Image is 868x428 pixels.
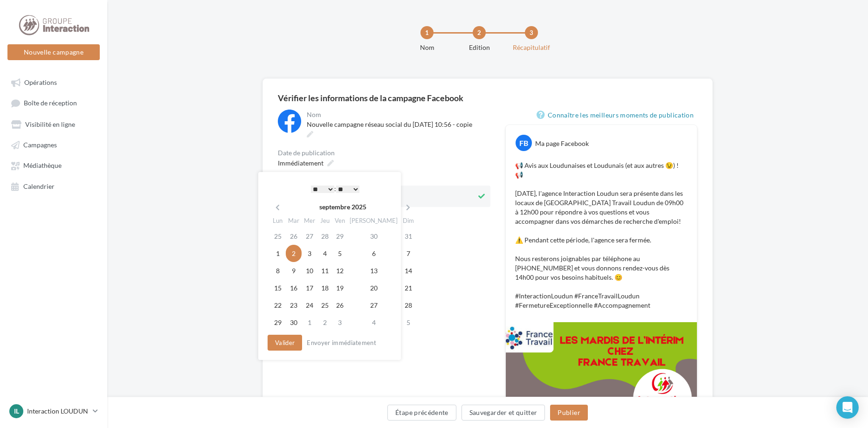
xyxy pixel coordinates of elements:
[525,26,538,39] div: 3
[347,228,400,245] td: 30
[307,120,472,128] span: Nouvelle campagne réseau social du [DATE] 10:56 - copie
[347,262,400,279] td: 13
[286,314,302,331] td: 30
[302,228,317,245] td: 27
[400,245,416,262] td: 7
[278,94,697,102] div: Vérifier les informations de la campagne Facebook
[269,297,286,314] td: 22
[332,297,347,314] td: 26
[347,214,400,228] th: [PERSON_NAME]
[317,214,332,228] th: Jeu
[24,99,77,107] span: Boîte de réception
[269,262,286,279] td: 8
[537,110,697,121] a: Connaître les meilleurs moments de publication
[347,279,400,297] td: 20
[397,43,457,52] div: Nom
[317,314,332,331] td: 2
[317,245,332,262] td: 4
[502,43,561,52] div: Récapitulatif
[286,297,302,314] td: 23
[278,150,490,156] div: Date de publication
[317,279,332,297] td: 18
[302,297,317,314] td: 24
[332,314,347,331] td: 3
[400,297,416,314] td: 28
[23,162,62,170] span: Médiathèque
[6,136,102,153] a: Campagnes
[400,279,416,297] td: 21
[535,139,589,148] div: Ma page Facebook
[286,245,302,262] td: 2
[268,335,302,351] button: Valider
[286,200,400,214] th: septembre 2025
[23,182,55,190] span: Calendrier
[6,74,102,90] a: Opérations
[286,262,302,279] td: 9
[25,120,75,128] span: Visibilité en ligne
[303,337,380,348] button: Envoyer immédiatement
[332,245,347,262] td: 5
[269,314,286,331] td: 29
[14,407,19,416] span: IL
[400,228,416,245] td: 31
[286,279,302,297] td: 16
[7,44,100,60] button: Nouvelle campagne
[332,279,347,297] td: 19
[400,314,416,331] td: 5
[302,314,317,331] td: 1
[307,111,489,118] div: Nom
[347,297,400,314] td: 27
[387,405,456,421] button: Étape précédente
[462,405,545,421] button: Sauvegarder et quitter
[269,245,286,262] td: 1
[347,245,400,262] td: 6
[317,262,332,279] td: 11
[269,214,286,228] th: Lun
[6,157,102,173] a: Médiathèque
[6,94,102,111] a: Boîte de réception
[332,214,347,228] th: Ven
[302,214,317,228] th: Mer
[302,245,317,262] td: 3
[7,402,100,420] a: IL Interaction LOUDUN
[24,78,57,86] span: Opérations
[332,228,347,245] td: 29
[317,228,332,245] td: 28
[515,161,688,310] p: 📢 Avis aux Loudunaises et Loudunais (et aux autres 😉) ! 📢 [DATE], l'agence Interaction Loudun ser...
[269,279,286,297] td: 15
[27,407,89,416] p: Interaction LOUDUN
[278,159,324,167] span: Immédiatement
[836,396,859,419] div: Open Intercom Messenger
[23,141,57,149] span: Campagnes
[6,178,102,194] a: Calendrier
[400,262,416,279] td: 14
[347,314,400,331] td: 4
[269,228,286,245] td: 25
[473,26,486,39] div: 2
[286,228,302,245] td: 26
[288,182,382,196] div: :
[302,262,317,279] td: 10
[6,116,102,132] a: Visibilité en ligne
[400,214,416,228] th: Dim
[332,262,347,279] td: 12
[516,135,532,151] div: FB
[550,405,587,421] button: Publier
[420,26,434,39] div: 1
[317,297,332,314] td: 25
[449,43,509,52] div: Edition
[302,279,317,297] td: 17
[286,214,302,228] th: Mar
